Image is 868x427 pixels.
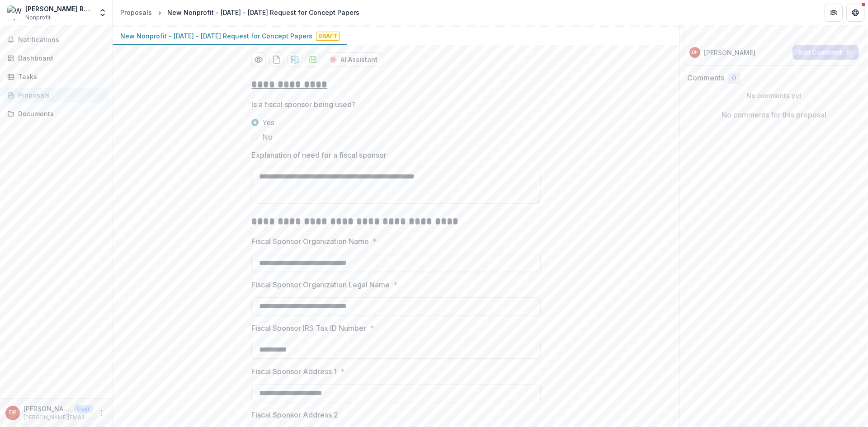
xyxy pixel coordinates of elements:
[120,31,312,41] p: New Nonprofit - [DATE] - [DATE] Request for Concept Papers
[4,88,109,103] a: Proposals
[722,109,826,120] p: No comments for this proposal
[251,150,387,160] p: Explanation of need for a fiscal sponsor
[262,131,273,142] span: No
[74,405,93,413] p: User
[24,404,71,413] p: [PERSON_NAME]
[24,413,93,422] p: [PERSON_NAME][EMAIL_ADDRESS][DOMAIN_NAME]
[25,4,93,14] div: [PERSON_NAME] Rx, Inc.
[4,33,109,47] button: Notifications
[251,323,366,333] p: Fiscal Sponsor IRS Tax ID Number
[251,409,338,420] p: Fiscal Sponsor Address 2
[18,53,102,63] div: Dashboard
[4,106,109,121] a: Documents
[18,72,102,81] div: Tasks
[324,52,383,67] button: AI Assistant
[306,52,320,67] button: download-proposal
[4,51,109,66] a: Dashboard
[687,74,724,82] h2: Comments
[251,279,390,290] p: Fiscal Sponsor Organization Legal Name
[167,8,359,17] div: New Nonprofit - [DATE] - [DATE] Request for Concept Papers
[704,48,755,57] p: [PERSON_NAME]
[120,8,152,17] div: Proposals
[96,4,109,22] button: Open entity switcher
[262,117,274,128] span: Yes
[269,52,284,67] button: download-proposal
[117,6,363,19] nav: breadcrumb
[251,236,369,247] p: Fiscal Sponsor Organization Name
[251,52,266,67] button: Preview 41e67dd0-7de3-4506-8c91-c984af7964b9-0.pdf
[4,69,109,84] a: Tasks
[18,36,105,44] span: Notifications
[25,14,51,22] span: Nonprofit
[7,5,22,20] img: Winkelmann Rx, Inc.
[251,99,356,110] p: Is a fiscal sponsor being used?
[9,410,17,416] div: Dmitri Postnov
[846,4,864,22] button: Get Help
[687,91,861,100] p: No comments yet
[117,6,156,19] a: Proposals
[18,90,102,100] div: Proposals
[96,408,107,418] button: More
[288,52,302,67] button: download-proposal
[316,32,340,41] span: Draft
[825,4,843,22] button: Partners
[732,75,736,82] span: 0
[251,366,337,377] p: Fiscal Sponsor Address 1
[18,109,102,118] div: Documents
[692,50,698,55] div: Dmitri Postnov
[793,45,859,60] button: Add Comment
